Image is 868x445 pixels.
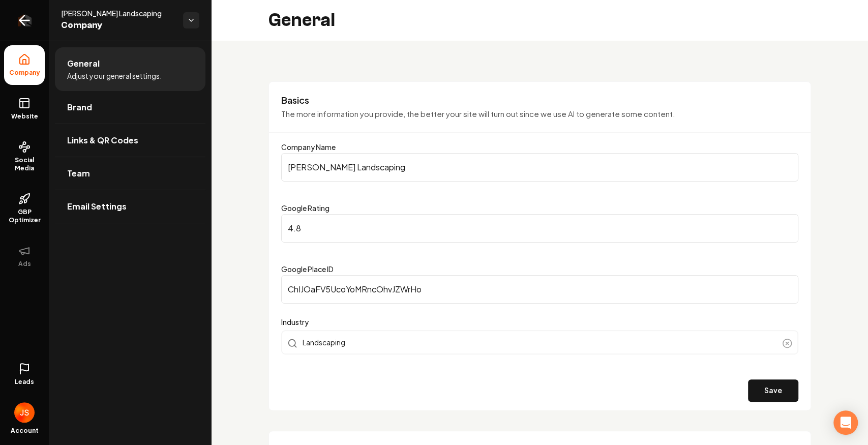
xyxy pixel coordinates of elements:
span: Company [61,18,175,33]
span: Ads [14,260,35,268]
h3: Basics [281,94,798,106]
a: GBP Optimizer [4,185,45,232]
label: Industry [281,316,798,328]
input: Google Place ID [281,275,798,304]
button: Ads [4,236,45,276]
span: Website [7,112,42,121]
span: Account [11,427,39,435]
a: Website [4,89,45,129]
p: The more information you provide, the better your site will turn out since we use AI to generate ... [281,108,798,120]
span: Company [5,69,44,77]
label: Company Name [281,142,336,152]
span: Brand [67,101,92,113]
span: Leads [15,378,34,386]
button: Open user button [14,398,35,423]
a: Email Settings [55,190,205,223]
a: Brand [55,91,205,124]
label: Google Place ID [281,264,334,274]
label: Google Rating [281,203,330,213]
span: [PERSON_NAME] Landscaping [61,8,175,18]
h2: General [268,10,335,31]
input: Company Name [281,153,798,182]
span: Email Settings [67,200,127,213]
span: Social Media [4,156,45,172]
img: James Shamoun [14,402,35,423]
button: Save [748,379,798,402]
a: Links & QR Codes [55,124,205,157]
span: General [67,57,100,70]
input: Google Rating [281,214,798,243]
span: Team [67,167,90,180]
a: Team [55,157,205,190]
span: Adjust your general settings. [67,71,162,81]
span: GBP Optimizer [4,208,45,224]
span: Links & QR Codes [67,134,138,146]
a: Leads [4,354,45,394]
a: Social Media [4,133,45,181]
div: Open Intercom Messenger [833,410,858,435]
